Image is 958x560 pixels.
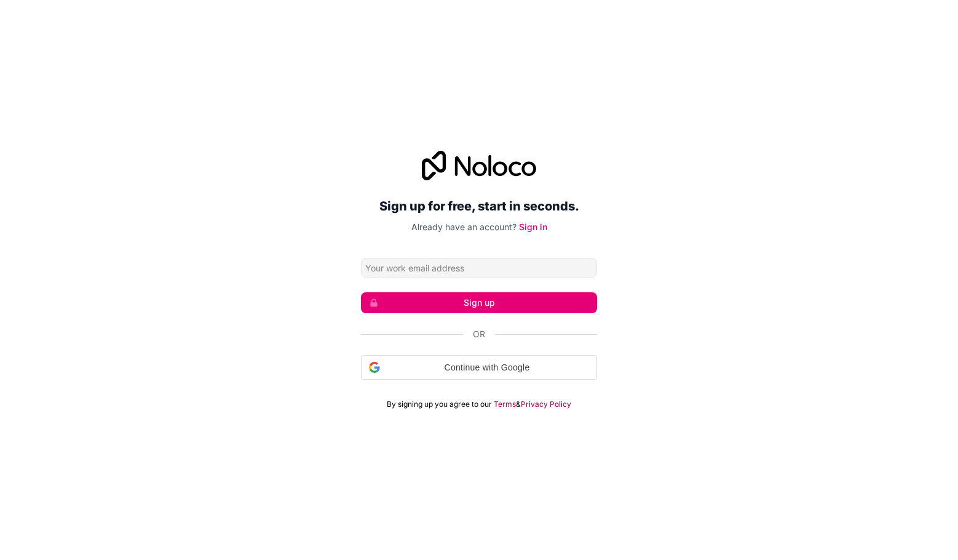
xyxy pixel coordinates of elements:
a: Privacy Policy [521,399,571,409]
a: Sign in [519,222,547,232]
span: Continue with Google [385,361,589,374]
span: & [516,399,521,409]
span: Already have an account? [411,222,517,232]
h2: Sign up for free, start in seconds. [361,195,597,217]
input: Email address [361,258,597,278]
button: Sign up [361,292,597,313]
span: By signing up you agree to our [387,399,492,409]
span: Or [473,328,485,340]
div: Continue with Google [361,355,597,380]
a: Terms [494,399,516,409]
